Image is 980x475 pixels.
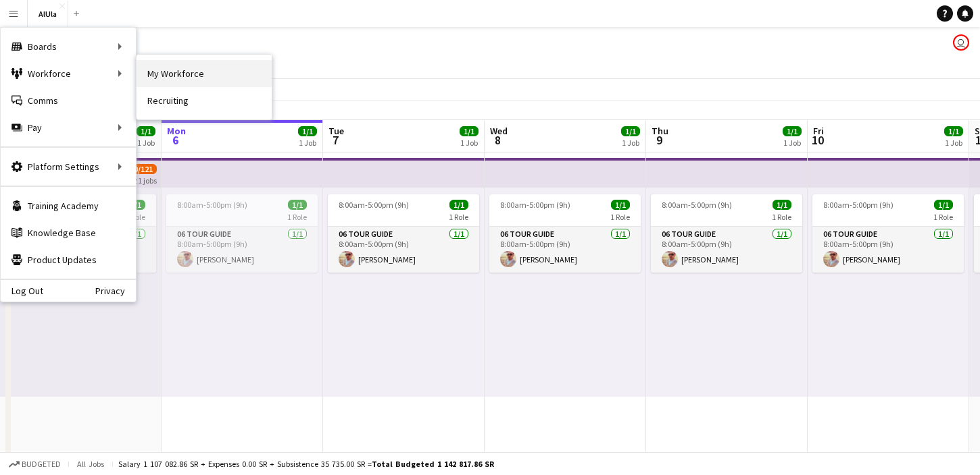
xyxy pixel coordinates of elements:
span: 1 Role [287,212,307,222]
a: Product Updates [1,246,136,273]
span: 8:00am-5:00pm (9h) [823,200,893,210]
span: 8:00am-5:00pm (9h) [177,200,247,210]
app-card-role: 06 Tour Guide1/18:00am-5:00pm (9h)[PERSON_NAME] [651,227,802,273]
app-card-role: 06 Tour Guide1/18:00am-5:00pm (9h)[PERSON_NAME] [812,227,964,273]
div: Boards [1,33,136,60]
span: 8:00am-5:00pm (9h) [662,200,732,210]
a: Privacy [95,285,136,296]
a: Comms [1,87,136,114]
span: 10 [811,132,824,148]
button: Budgeted [7,457,63,472]
span: Thu [652,125,668,137]
span: 8 [488,132,508,148]
app-card-role: 06 Tour Guide1/18:00am-5:00pm (9h)[PERSON_NAME] [328,227,479,273]
span: 1/1 [783,126,802,136]
a: Log Out [1,285,43,296]
div: 1 Job [460,138,478,148]
span: 1/1 [934,200,953,210]
span: 1/1 [137,126,155,136]
span: 1/1 [288,200,307,210]
app-user-avatar: Hamdi Alanazi [953,34,969,51]
span: 6 [165,132,186,148]
span: 120/121 [122,164,157,174]
span: Budgeted [22,459,61,469]
div: 1 Job [622,138,639,148]
div: 121 jobs [130,174,157,186]
div: 1 Job [783,138,801,148]
div: 1 Job [945,138,962,148]
a: My Workforce [137,60,272,87]
span: 1/1 [944,126,963,136]
app-job-card: 8:00am-5:00pm (9h)1/11 Role06 Tour Guide1/18:00am-5:00pm (9h)[PERSON_NAME] [812,194,964,273]
span: 7 [326,132,344,148]
app-job-card: 8:00am-5:00pm (9h)1/11 Role06 Tour Guide1/18:00am-5:00pm (9h)[PERSON_NAME] [651,194,802,273]
span: Total Budgeted 1 142 817.86 SR [372,459,494,469]
div: Pay [1,114,136,141]
div: Workforce [1,60,136,87]
app-job-card: 8:00am-5:00pm (9h)1/11 Role06 Tour Guide1/18:00am-5:00pm (9h)[PERSON_NAME] [328,194,479,273]
a: Knowledge Base [1,219,136,246]
span: 1/1 [449,200,468,210]
span: 1/1 [298,126,317,136]
span: 1 Role [449,212,468,222]
span: 8:00am-5:00pm (9h) [339,200,409,210]
span: 1/1 [611,200,630,210]
span: 1/1 [773,200,791,210]
app-job-card: 8:00am-5:00pm (9h)1/11 Role06 Tour Guide1/18:00am-5:00pm (9h)[PERSON_NAME] [166,194,318,273]
span: 1/1 [621,126,640,136]
div: 1 Job [137,138,155,148]
span: 8:00am-5:00pm (9h) [500,200,570,210]
a: Recruiting [137,87,272,114]
span: 9 [650,132,668,148]
span: Tue [328,125,344,137]
app-job-card: 8:00am-5:00pm (9h)1/11 Role06 Tour Guide1/18:00am-5:00pm (9h)[PERSON_NAME] [489,194,641,273]
div: 1 Job [299,138,316,148]
app-card-role: 06 Tour Guide1/18:00am-5:00pm (9h)[PERSON_NAME] [489,227,641,273]
div: Platform Settings [1,153,136,180]
span: 1/1 [460,126,479,136]
span: 1 Role [610,212,630,222]
a: Training Academy [1,192,136,219]
span: Mon [167,125,186,137]
span: All jobs [74,459,107,469]
span: 1 Role [772,212,791,222]
span: 1 Role [933,212,953,222]
app-card-role: 06 Tour Guide1/18:00am-5:00pm (9h)[PERSON_NAME] [166,227,318,273]
div: Salary 1 107 082.86 SR + Expenses 0.00 SR + Subsistence 35 735.00 SR = [118,459,494,469]
button: AlUla [28,1,68,27]
span: Wed [490,125,508,137]
span: Fri [813,125,824,137]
